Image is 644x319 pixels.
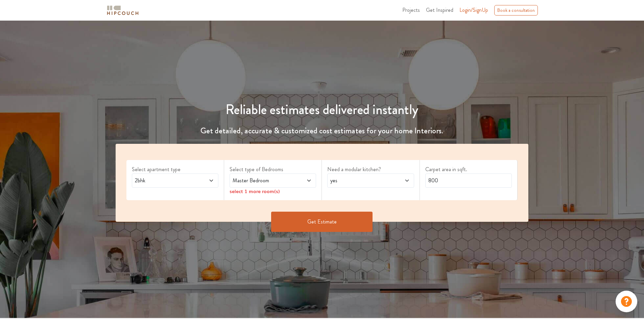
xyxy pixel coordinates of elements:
[459,6,488,14] span: Login/SignUp
[132,165,218,174] label: Select apartment type
[106,4,140,16] img: logo-horizontal.svg
[425,174,512,188] input: Enter area sqft
[134,177,194,185] span: 2bhk
[112,102,533,118] h1: Reliable estimates delivered instantly
[230,165,316,174] label: Select type of Bedrooms
[106,3,140,18] span: logo-horizontal.svg
[329,177,389,185] span: yes
[494,5,538,16] div: Book a consultation
[271,212,373,232] button: Get Estimate
[425,165,512,174] label: Carpet area in sqft.
[112,126,533,136] h4: Get detailed, accurate & customized cost estimates for your home Interiors.
[231,177,292,185] span: Master Bedroom
[230,188,316,195] div: select 1 more room(s)
[327,165,414,174] label: Need a modular kitchen?
[426,6,453,14] span: Get Inspired
[402,6,420,14] span: Projects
